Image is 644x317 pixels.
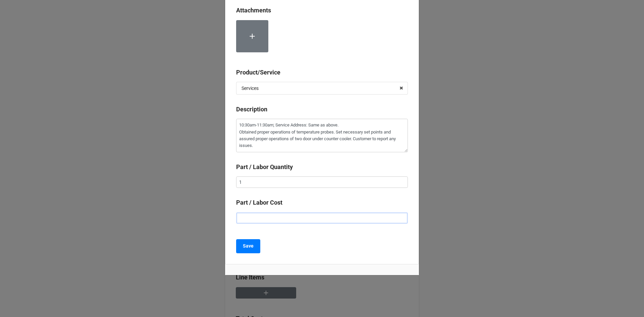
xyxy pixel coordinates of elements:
[241,86,259,91] div: Services
[236,119,408,152] textarea: 10:30am-11:30am; Service Address: Same as above. Obtained proper operations of temperature probes...
[236,68,280,77] label: Product/Service
[236,198,282,207] label: Part / Labor Cost
[243,243,254,250] b: Save
[236,162,293,172] label: Part / Labor Quantity
[236,6,271,15] label: Attachments
[236,239,260,253] button: Save
[236,105,267,114] label: Description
